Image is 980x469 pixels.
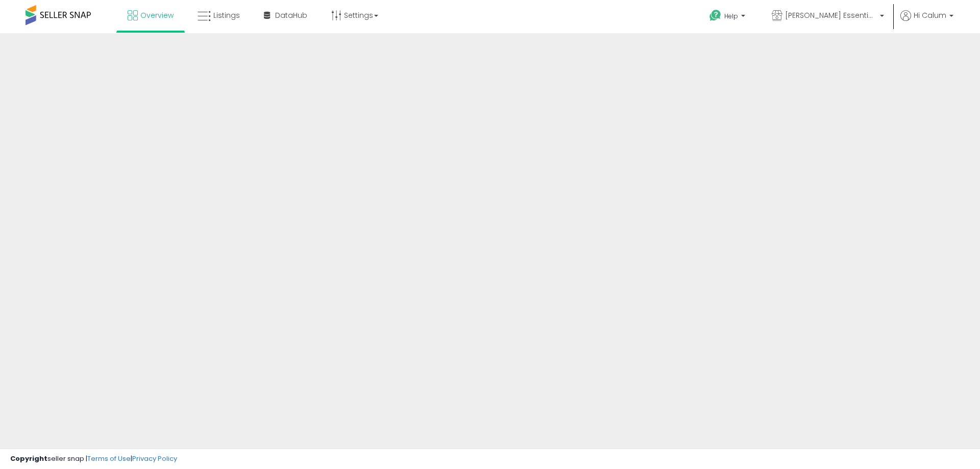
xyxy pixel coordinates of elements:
strong: Copyright [10,454,47,463]
i: Get Help [709,9,722,22]
a: Help [701,2,755,33]
a: Hi Calum [900,10,953,33]
span: Overview [140,10,174,20]
a: Terms of Use [87,454,131,463]
span: [PERSON_NAME] Essentials LLC [785,10,877,20]
span: Hi Calum [914,10,946,20]
span: Listings [213,10,240,20]
a: Privacy Policy [132,454,177,463]
span: DataHub [275,10,307,20]
span: Help [724,12,738,20]
div: seller snap | | [10,454,177,464]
